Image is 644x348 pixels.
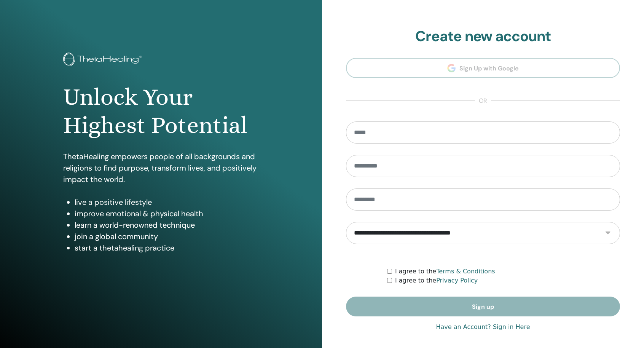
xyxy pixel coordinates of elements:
p: ThetaHealing empowers people of all backgrounds and religions to find purpose, transform lives, a... [63,151,259,185]
li: join a global community [75,231,259,242]
h1: Unlock Your Highest Potential [63,83,259,140]
li: improve emotional & physical health [75,208,259,219]
a: Have an Account? Sign in Here [436,322,530,332]
li: start a thetahealing practice [75,242,259,254]
label: I agree to the [395,267,495,276]
label: I agree to the [395,276,478,285]
li: live a positive lifestyle [75,196,259,208]
li: learn a world-renowned technique [75,219,259,231]
span: or [475,96,491,105]
h2: Create new account [346,28,620,45]
a: Privacy Policy [436,277,478,284]
a: Terms & Conditions [436,268,495,275]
